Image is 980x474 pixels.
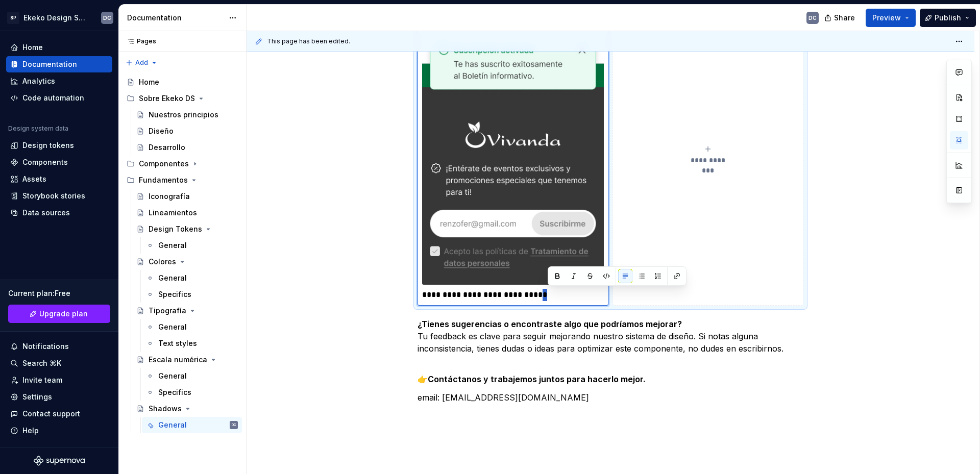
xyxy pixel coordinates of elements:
[122,74,242,433] div: Page tree
[22,341,69,352] div: Notifications
[22,392,52,402] div: Settings
[935,13,961,23] span: Publish
[6,422,112,439] button: Help
[142,319,242,335] a: General
[149,208,197,218] div: Lineamientos
[232,420,236,430] div: DC
[834,13,855,23] span: Share
[920,9,976,27] button: Publish
[872,13,901,23] span: Preview
[6,90,112,106] a: Code automation
[6,389,112,405] a: Settings
[428,374,646,384] strong: Contáctanos y trabajemos juntos para hacerlo mejor.
[6,171,112,187] a: Assets
[6,355,112,371] button: Search ⌘K
[8,305,110,323] a: Upgrade plan
[142,286,242,303] a: Specifics
[22,409,80,419] div: Contact support
[142,270,242,286] a: General
[132,254,242,270] a: Colores
[22,191,85,201] div: Storybook stories
[7,12,19,24] div: SP
[132,188,242,205] a: Iconografía
[139,93,195,104] div: Sobre Ekeko DS
[22,174,46,184] div: Assets
[149,306,186,316] div: Tipografía
[149,224,202,234] div: Design Tokens
[122,156,242,172] div: Componentes
[2,7,116,29] button: SPEkeko Design SystemDC
[149,404,182,414] div: Shadows
[132,221,242,237] a: Design Tokens
[103,14,111,22] div: DC
[22,208,70,218] div: Data sources
[158,322,187,332] div: General
[122,90,242,107] div: Sobre Ekeko DS
[22,93,84,103] div: Code automation
[142,417,242,433] a: GeneralDC
[418,319,682,329] strong: ¿Tienes sugerencias o encontraste algo que podríamos mejorar?
[22,358,61,368] div: Search ⌘K
[34,456,85,466] svg: Supernova Logo
[132,107,242,123] a: Nuestros principios
[267,37,350,45] span: This page has been edited.
[149,355,207,365] div: Escala numérica
[418,391,803,404] p: email: [EMAIL_ADDRESS][DOMAIN_NAME]
[22,76,55,86] div: Analytics
[6,137,112,154] a: Design tokens
[418,318,803,355] p: Tu feedback es clave para seguir mejorando nuestro sistema de diseño. Si notas alguna inconsisten...
[132,352,242,368] a: Escala numérica
[22,157,68,167] div: Components
[142,335,242,352] a: Text styles
[158,240,187,251] div: General
[22,426,39,436] div: Help
[142,237,242,254] a: General
[139,159,189,169] div: Componentes
[819,9,862,27] button: Share
[149,191,190,202] div: Iconografía
[142,384,242,401] a: Specifics
[139,175,188,185] div: Fundamentos
[158,338,197,348] div: Text styles
[149,126,174,136] div: Diseño
[808,14,817,22] div: DC
[866,9,916,27] button: Preview
[23,13,89,23] div: Ekeko Design System
[6,73,112,89] a: Analytics
[132,303,242,319] a: Tipografía
[139,77,159,87] div: Home
[6,154,112,170] a: Components
[142,368,242,384] a: General
[132,401,242,417] a: Shadows
[158,273,187,283] div: General
[22,375,62,385] div: Invite team
[6,372,112,388] a: Invite team
[132,123,242,139] a: Diseño
[6,205,112,221] a: Data sources
[149,110,218,120] div: Nuestros principios
[122,74,242,90] a: Home
[6,188,112,204] a: Storybook stories
[149,257,176,267] div: Colores
[6,338,112,355] button: Notifications
[158,420,187,430] div: General
[149,142,185,153] div: Desarrollo
[122,56,161,70] button: Add
[422,28,604,285] img: 505359a8-0140-4fdb-8c3a-f193b129a667.jpg
[132,205,242,221] a: Lineamientos
[122,37,156,45] div: Pages
[418,361,803,385] p: 👉
[6,56,112,72] a: Documentation
[6,39,112,56] a: Home
[22,140,74,151] div: Design tokens
[127,13,224,23] div: Documentation
[8,288,110,298] div: Current plan : Free
[122,172,242,188] div: Fundamentos
[158,387,191,397] div: Specifics
[8,124,68,133] div: Design system data
[39,309,88,319] span: Upgrade plan
[22,59,77,69] div: Documentation
[132,139,242,156] a: Desarrollo
[158,289,191,300] div: Specifics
